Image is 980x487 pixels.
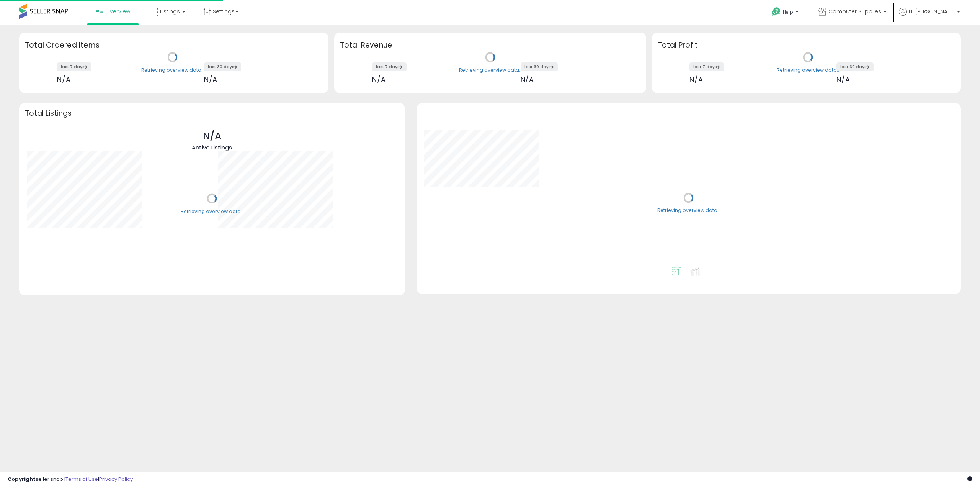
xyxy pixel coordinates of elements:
i: Get Help [771,7,781,16]
div: Retrieving overview data.. [181,208,243,215]
div: Retrieving overview data.. [141,67,204,74]
a: Hi [PERSON_NAME] [899,8,960,25]
div: Retrieving overview data.. [657,207,720,214]
div: Retrieving overview data.. [459,67,521,74]
span: Overview [105,8,130,15]
span: Help [783,9,793,15]
span: Listings [160,8,180,15]
span: Computer Supplies [828,8,881,15]
span: Hi [PERSON_NAME] [909,8,955,15]
div: Retrieving overview data.. [777,67,839,74]
a: Help [766,1,806,25]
